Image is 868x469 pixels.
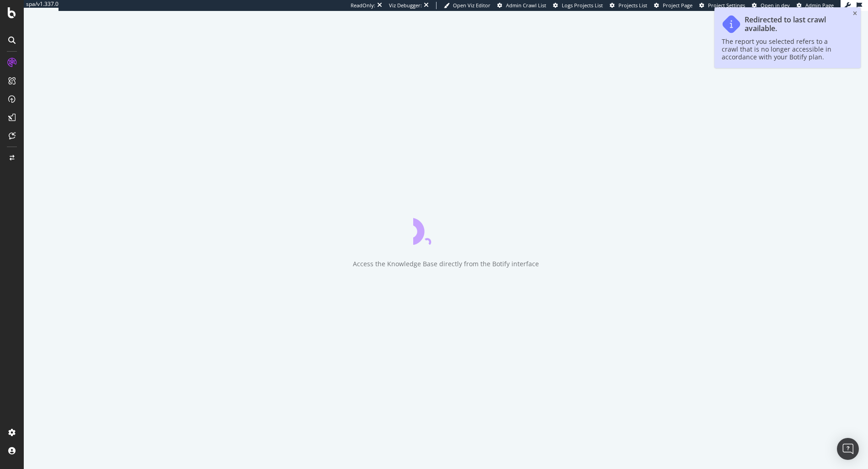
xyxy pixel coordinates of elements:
[506,2,546,9] span: Admin Crawl List
[413,212,479,245] div: animation
[837,438,859,460] div: Open Intercom Messenger
[752,2,790,9] a: Open in dev
[610,2,647,9] a: Projects List
[699,2,745,9] a: Project Settings
[722,37,844,61] div: The report you selected refers to a crawl that is no longer accessible in accordance with your Bo...
[708,2,745,9] span: Project Settings
[353,259,539,269] div: Access the Knowledge Base directly from the Botify interface
[805,2,834,9] span: Admin Page
[797,2,834,9] a: Admin Page
[562,2,603,9] span: Logs Projects List
[654,2,692,9] a: Project Page
[663,2,692,9] span: Project Page
[444,2,490,9] a: Open Viz Editor
[618,2,647,9] span: Projects List
[853,11,857,16] div: close toast
[745,16,844,33] div: Redirected to last crawl available.
[389,2,422,9] div: Viz Debugger:
[553,2,603,9] a: Logs Projects List
[761,2,790,9] span: Open in dev
[351,2,375,9] div: ReadOnly:
[453,2,490,9] span: Open Viz Editor
[497,2,546,9] a: Admin Crawl List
